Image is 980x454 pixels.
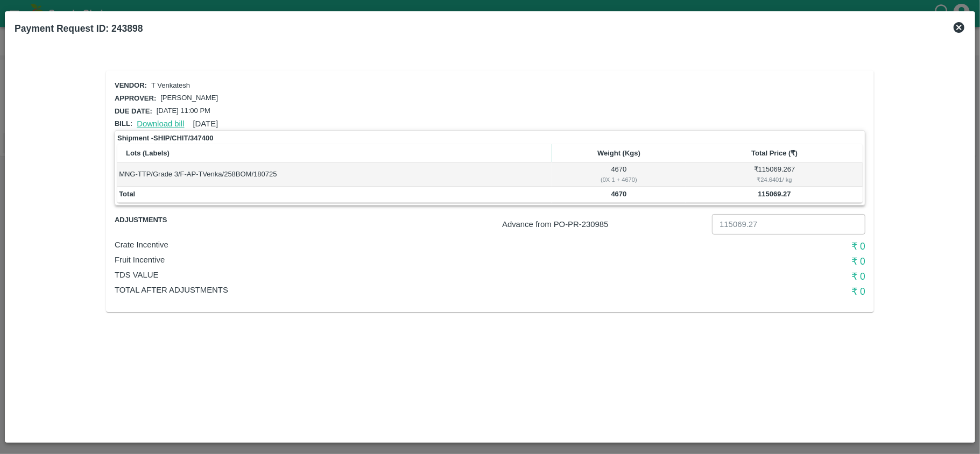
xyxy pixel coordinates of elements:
span: Approver: [115,94,156,102]
h6: ₹ 0 [615,284,865,299]
h6: ₹ 0 [615,239,865,254]
span: [DATE] [193,119,218,128]
p: [PERSON_NAME] [160,93,218,103]
b: Total Price (₹) [751,149,798,157]
td: MNG-TTP/Grade 3/F-AP-TVenka/258BOM/180725 [117,163,552,187]
div: ( 0 X 1 + 4670 ) [553,175,685,185]
p: Fruit Incentive [115,254,615,266]
p: TDS VALUE [115,269,615,281]
b: Payment Request ID: 243898 [15,23,143,34]
td: ₹ 115069.267 [686,163,863,187]
h6: ₹ 0 [615,269,865,284]
span: Vendor: [115,81,147,89]
td: 4670 [552,163,686,187]
b: Weight (Kgs) [597,149,640,157]
p: T Venkatesh [151,81,190,91]
b: Lots (Labels) [126,149,170,157]
p: Crate Incentive [115,239,615,251]
input: Advance [712,214,865,235]
span: Bill: [115,119,132,127]
span: Adjustments [115,214,239,226]
p: Total After adjustments [115,284,615,296]
b: Total [119,190,135,198]
p: Advance from PO- PR- 230985 [502,218,708,230]
a: Download bill [137,119,184,128]
b: 115069.27 [758,190,791,198]
p: [DATE] 11:00 PM [157,106,210,116]
b: 4670 [611,190,627,198]
div: ₹ 24.6401 / kg [688,175,861,185]
h6: ₹ 0 [615,254,865,269]
strong: Shipment - SHIP/CHIT/347400 [117,133,213,144]
span: Due date: [115,107,152,115]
